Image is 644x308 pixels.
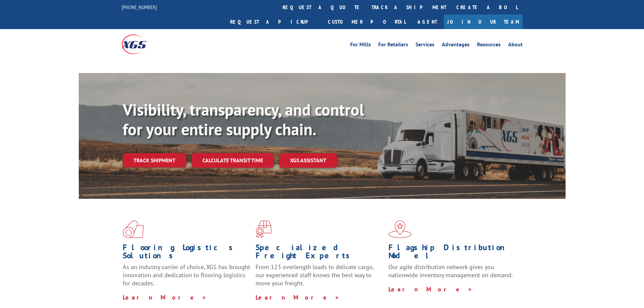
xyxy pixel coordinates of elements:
[123,99,364,140] b: Visibility, transparency, and control for your entire supply chain.
[256,293,340,301] a: Learn More >
[123,263,250,287] span: As an industry carrier of choice, XGS has brought innovation and dedication to flooring logistics...
[122,4,157,10] a: [PHONE_NUMBER]
[388,243,516,263] h1: Flagship Distribution Model
[411,15,444,29] a: Agent
[192,153,274,168] a: Calculate transit time
[388,285,473,293] a: Learn More >
[123,293,207,301] a: Learn More >
[415,42,434,49] a: Services
[123,153,186,167] a: Track shipment
[256,220,271,238] img: xgs-icon-focused-on-flooring-red
[256,263,383,293] p: From 123 overlength loads to delicate cargo, our experienced staff knows the best way to move you...
[388,220,412,238] img: xgs-icon-flagship-distribution-model-red
[225,15,323,29] a: Request a pickup
[279,153,337,168] a: XGS ASSISTANT
[442,42,470,49] a: Advantages
[123,243,251,263] h1: Flooring Logistics Solutions
[123,220,144,238] img: xgs-icon-total-supply-chain-intelligence-red
[508,42,523,49] a: About
[378,42,408,49] a: For Retailers
[350,42,371,49] a: For Mills
[444,15,523,29] a: Join Our Team
[477,42,501,49] a: Resources
[388,263,513,279] span: Our agile distribution network gives you nationwide inventory management on demand.
[256,243,383,263] h1: Specialized Freight Experts
[323,15,411,29] a: Customer Portal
